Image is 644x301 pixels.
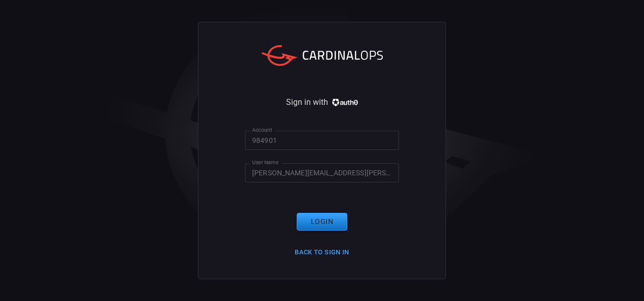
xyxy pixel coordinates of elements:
[245,163,399,182] input: Type your user name
[252,159,278,166] label: User Name
[245,131,399,149] input: Type your account
[252,126,272,134] label: Account
[297,213,347,231] button: Login
[289,245,355,260] button: Back to Sign in
[286,98,328,106] span: Sign in with
[331,99,357,106] img: vP8Hhh4KuCH8AavWKdZY7RZgAAAAASUVORK5CYII=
